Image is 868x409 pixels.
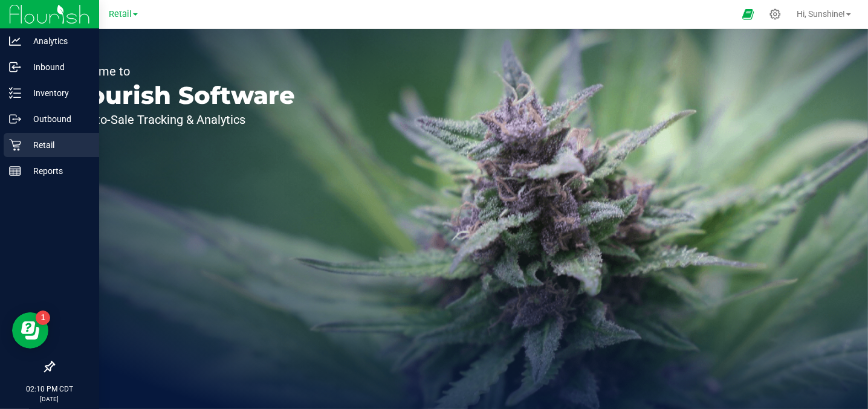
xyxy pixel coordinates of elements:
p: Reports [21,164,94,178]
div: Manage settings [768,8,783,20]
inline-svg: Outbound [9,113,21,125]
p: Welcome to [65,65,295,77]
p: Outbound [21,112,94,126]
p: 02:10 PM CDT [5,384,94,395]
inline-svg: Reports [9,165,21,177]
span: Open Ecommerce Menu [734,2,762,26]
inline-svg: Analytics [9,35,21,47]
p: Analytics [21,34,94,48]
inline-svg: Inbound [9,61,21,73]
span: Hi, Sunshine! [797,9,845,19]
inline-svg: Inventory [9,87,21,99]
p: Seed-to-Sale Tracking & Analytics [65,114,295,126]
p: [DATE] [5,395,94,404]
p: Inbound [21,60,94,74]
iframe: Resource center unread badge [36,311,50,325]
p: Flourish Software [65,83,295,108]
inline-svg: Retail [9,139,21,151]
span: Retail [109,9,132,19]
iframe: Resource center [12,312,48,349]
p: Inventory [21,86,94,100]
p: Retail [21,138,94,152]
